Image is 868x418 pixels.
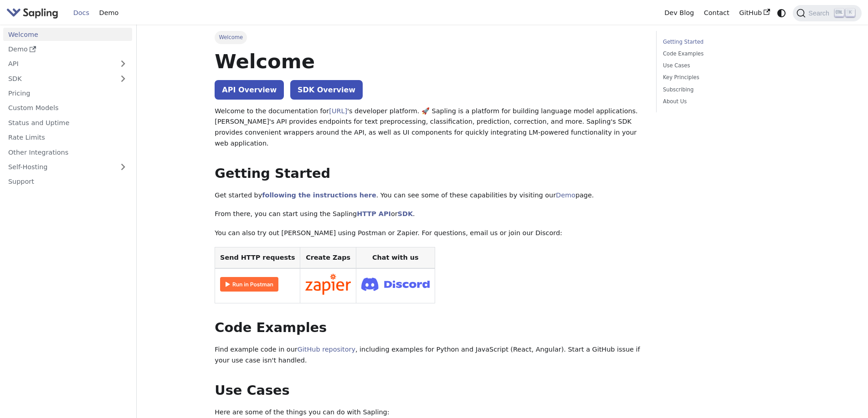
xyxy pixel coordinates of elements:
a: Code Examples [663,50,786,58]
h1: Welcome [215,49,643,74]
a: Subscribing [663,86,786,94]
a: Other Integrations [3,146,132,159]
button: Expand sidebar category 'API' [114,57,132,71]
a: Key Principles [663,73,786,82]
a: GitHub [734,6,775,20]
a: Docs [68,6,94,20]
a: SDK Overview [290,80,363,100]
img: Connect in Zapier [305,274,351,295]
a: Status and Uptime [3,116,132,129]
a: Use Cases [663,61,786,70]
span: Search [806,10,835,17]
nav: Breadcrumbs [215,31,643,44]
a: Demo [3,43,132,56]
a: GitHub repository [298,346,355,353]
a: HTTP API [357,210,391,217]
img: Run in Postman [220,277,278,292]
a: Getting Started [663,38,786,46]
h2: Use Cases [215,383,643,399]
a: Contact [699,6,734,20]
p: Welcome to the documentation for 's developer platform. 🚀 Sapling is a platform for building lang... [215,106,643,149]
a: Support [3,175,132,188]
a: Rate Limits [3,131,132,144]
button: Switch between dark and light mode (currently system mode) [775,6,788,20]
a: Self-Hosting [3,161,132,174]
a: [URL] [329,107,347,115]
th: Create Zaps [300,247,356,268]
a: Demo [94,6,123,20]
th: Chat with us [356,247,435,268]
a: SDK [3,72,114,85]
h2: Getting Started [215,166,643,182]
button: Expand sidebar category 'SDK' [114,72,132,85]
img: Sapling.ai [6,6,58,20]
a: Demo [556,191,575,199]
button: Search (Ctrl+K) [793,5,861,21]
p: Here are some of the things you can do with Sapling: [215,407,643,418]
span: Welcome [215,31,247,44]
p: Get started by . You can see some of these capabilities by visiting our page. [215,190,643,201]
a: Pricing [3,87,132,100]
a: SDK [398,210,413,217]
h2: Code Examples [215,320,643,336]
a: Custom Models [3,101,132,115]
p: You can also try out [PERSON_NAME] using Postman or Zapier. For questions, email us or join our D... [215,228,643,239]
a: API [3,57,114,71]
a: Dev Blog [659,6,699,20]
a: About Us [663,97,786,106]
a: API Overview [215,80,284,100]
a: following the instructions here [262,191,376,199]
p: From there, you can start using the Sapling or . [215,209,643,220]
a: Welcome [3,28,132,41]
a: Sapling.ai [6,6,62,20]
kbd: K [846,9,855,17]
img: Join Discord [361,275,430,293]
th: Send HTTP requests [215,247,300,268]
p: Find example code in our , including examples for Python and JavaScript (React, Angular). Start a... [215,344,643,366]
